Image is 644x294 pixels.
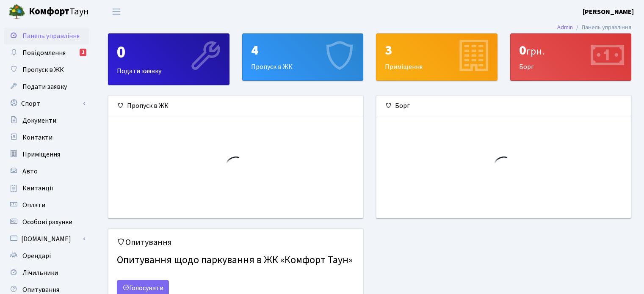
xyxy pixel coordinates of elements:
div: Подати заявку [108,34,229,85]
span: Лічильники [22,268,58,278]
span: Пропуск в ЖК [22,65,64,74]
a: Admin [557,23,573,32]
div: 1 [80,49,86,56]
span: Особові рахунки [22,217,72,227]
span: Приміщення [22,150,60,159]
div: Пропуск в ЖК [108,96,363,116]
b: Комфорт [29,5,69,18]
a: Авто [4,163,89,180]
a: Подати заявку [4,78,89,95]
div: 3 [385,42,489,58]
span: Квитанції [22,184,53,193]
a: Панель управління [4,27,89,44]
a: [PERSON_NAME] [583,7,634,17]
span: Таун [29,5,89,19]
div: Пропуск в ЖК [243,34,363,80]
span: Контакти [22,133,53,142]
span: Документи [22,116,56,125]
b: [PERSON_NAME] [583,7,634,16]
li: Панель управління [573,23,631,32]
span: Орендарі [22,251,51,261]
span: грн. [526,44,544,59]
span: Подати заявку [22,82,67,91]
img: logo.png [8,3,25,20]
a: Пропуск в ЖК [4,61,89,78]
a: Спорт [4,95,89,112]
span: Оплати [22,201,45,210]
h4: Опитування щодо паркування в ЖК «Комфорт Таун» [117,251,354,270]
span: Панель управління [22,31,80,41]
a: 4Пропуск в ЖК [242,33,364,81]
span: Авто [22,167,38,176]
div: Борг [511,34,631,80]
button: Переключити навігацію [106,5,127,19]
a: [DOMAIN_NAME] [4,231,89,247]
a: Контакти [4,129,89,146]
div: Приміщення [376,34,497,80]
span: Повідомлення [22,48,66,58]
div: 0 [117,42,221,63]
a: Приміщення [4,146,89,163]
nav: breadcrumb [544,19,644,36]
h5: Опитування [117,237,354,247]
a: Документи [4,112,89,129]
a: Орендарі [4,247,89,264]
div: Борг [376,96,631,116]
a: 3Приміщення [376,33,498,81]
a: Оплати [4,197,89,214]
a: Лічильники [4,264,89,281]
div: 0 [519,42,623,58]
a: Повідомлення1 [4,44,89,61]
a: Квитанції [4,180,89,197]
a: Особові рахунки [4,214,89,231]
div: 4 [251,42,355,58]
a: 0Подати заявку [108,33,229,85]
